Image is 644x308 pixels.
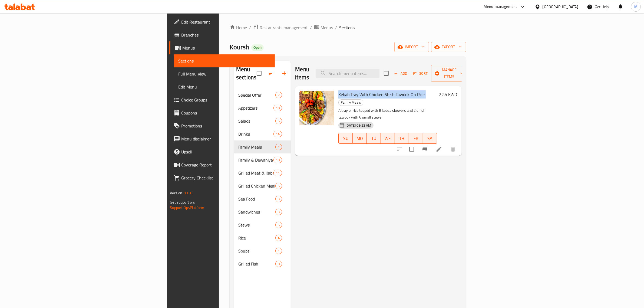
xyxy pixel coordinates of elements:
[238,131,273,137] div: Drinks
[295,65,309,81] h2: Menu items
[238,235,275,241] span: Rice
[338,133,353,144] button: SU
[543,4,578,10] div: [GEOGRAPHIC_DATA]
[181,123,270,129] span: Promotions
[393,70,408,77] span: Add
[321,24,333,31] span: Menus
[314,24,333,31] a: Menus
[273,105,282,111] div: items
[170,204,204,211] a: Support.OpsPlatform
[278,67,291,80] button: Add section
[234,257,291,270] div: Grilled Fish0
[394,42,429,52] button: import
[353,133,367,144] button: MO
[238,222,275,228] span: Stews
[383,135,393,142] span: WE
[234,86,291,273] nav: Menu sections
[234,127,291,140] div: Drinks14
[169,93,275,106] a: Choice Groups
[253,68,265,79] span: Select all sections
[265,67,278,80] span: Sort sections
[409,133,423,144] button: FR
[275,92,282,98] div: items
[234,153,291,166] div: Family & Dewaniya Meals10
[238,248,275,254] div: Soups
[174,80,275,93] a: Edit Menu
[397,135,407,142] span: TH
[170,189,183,196] span: Version:
[238,144,275,150] span: Family Meals
[178,71,270,77] span: Full Menu View
[169,132,275,145] a: Menu disclaimer
[339,24,355,31] span: Sections
[273,131,282,137] div: items
[276,119,282,124] span: 5
[274,132,282,137] span: 14
[275,248,282,254] div: items
[274,171,282,176] span: 11
[276,184,282,189] span: 5
[181,149,270,155] span: Upsell
[238,157,273,163] div: Family & Dewaniya Meals
[238,170,273,176] span: Grilled Meat & Kabab Meals
[181,19,270,25] span: Edit Restaurant
[275,144,282,150] div: items
[423,133,437,144] button: SA
[411,135,421,142] span: FR
[431,65,467,82] button: Manage items
[169,158,275,171] a: Coverage Report
[435,67,463,80] span: Manage items
[238,209,275,215] span: Sandwiches
[276,222,282,228] span: 5
[276,93,282,98] span: 2
[234,192,291,205] div: Sea Food3
[484,4,517,10] div: Menu-management
[238,105,273,111] span: Appetizers
[418,143,431,156] button: Branch-specific-item
[406,143,417,155] span: Select to update
[184,189,193,196] span: 1.0.0
[238,92,275,98] span: Special Offer
[181,97,270,103] span: Choice Groups
[435,44,462,50] span: export
[425,135,435,142] span: SA
[392,69,409,78] span: Add item
[299,91,334,125] img: Kebab Tray With Chicken Shish Tawook On Rice
[169,145,275,158] a: Upsell
[253,24,308,31] a: Restaurants management
[276,248,282,254] span: 1
[275,118,282,124] div: items
[381,133,395,144] button: WE
[169,106,275,119] a: Coupons
[411,69,429,78] button: Sort
[310,24,312,31] li: /
[174,67,275,80] a: Full Menu View
[170,199,195,206] span: Get support on:
[276,145,282,150] span: 1
[275,196,282,202] div: items
[276,196,282,202] span: 3
[413,70,428,77] span: Sort
[234,244,291,257] div: Soups1
[182,45,270,51] span: Menus
[275,222,282,228] div: items
[343,123,373,128] span: [DATE] 09:23 AM
[169,41,275,54] a: Menus
[234,205,291,218] div: Sandwiches3
[238,261,275,267] div: Grilled Fish
[275,235,282,241] div: items
[181,162,270,168] span: Coverage Report
[395,133,409,144] button: TH
[355,135,365,142] span: MO
[634,4,638,10] span: M
[178,84,270,90] span: Edit Menu
[276,261,282,267] span: 0
[316,69,379,78] input: search
[276,235,282,241] span: 4
[338,90,425,99] span: Kebab Tray With Chicken Shish Tawook On Rice
[335,24,337,31] li: /
[230,24,466,31] nav: breadcrumb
